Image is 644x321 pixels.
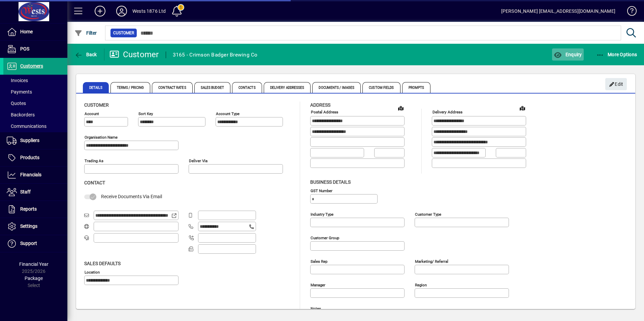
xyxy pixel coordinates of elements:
span: Address [310,102,330,108]
button: Back [73,48,99,61]
a: Staff [3,184,67,201]
mat-label: Customer group [311,235,339,240]
span: Support [20,241,37,246]
app-page-header-button: Back [67,48,104,61]
span: Business details [310,179,351,185]
a: Settings [3,218,67,235]
span: Prompts [402,82,431,93]
a: View on map [517,103,528,113]
span: Delivery Addresses [264,82,311,93]
mat-label: Location [85,270,100,274]
a: Quotes [3,98,67,109]
span: Details [83,82,109,93]
a: Invoices [3,75,67,86]
mat-label: Sales rep [311,259,327,263]
span: Package [25,276,43,281]
span: Products [20,155,39,160]
mat-label: Organisation name [85,135,118,140]
mat-label: Sort key [138,111,153,116]
a: Backorders [3,109,67,120]
span: Contract Rates [152,82,192,93]
span: Settings [20,223,37,229]
span: Contacts [232,82,262,93]
div: Wests 1876 Ltd [132,6,166,16]
span: Financials [20,172,41,177]
button: Profile [111,5,132,17]
a: Suppliers [3,132,67,149]
a: Reports [3,201,67,218]
mat-label: Account Type [216,111,239,116]
a: Products [3,149,67,166]
span: Back [74,52,97,57]
mat-label: Marketing/ Referral [415,259,448,263]
span: Staff [20,189,31,194]
span: Contact [84,180,105,185]
span: Customer [113,30,134,36]
button: Edit [605,78,627,90]
mat-label: Customer type [415,212,441,216]
mat-label: Notes [311,306,321,311]
span: Sales Budget [194,82,230,93]
button: More Options [594,48,639,61]
span: Terms / Pricing [110,82,151,93]
span: Documents / Images [312,82,361,93]
div: 3165 - Crimson Badger Brewing Co [173,49,258,60]
a: Home [3,24,67,40]
span: Payments [7,89,32,95]
span: Home [20,29,33,34]
div: [PERSON_NAME] [EMAIL_ADDRESS][DOMAIN_NAME] [501,6,615,16]
mat-label: Industry type [311,212,333,216]
span: Edit [609,79,623,90]
span: Sales defaults [84,261,121,266]
span: Customer [84,102,109,108]
button: Add [89,5,111,17]
span: Quotes [7,101,26,106]
mat-label: GST Number [311,188,332,193]
span: More Options [596,52,637,57]
span: POS [20,46,29,51]
span: Filter [74,30,97,36]
span: Customers [20,63,43,69]
mat-label: Manager [311,282,325,287]
span: Financial Year [19,261,49,267]
span: Custom Fields [362,82,400,93]
a: Communications [3,120,67,132]
mat-label: Trading as [85,158,103,163]
span: Receive Documents Via Email [101,194,162,199]
a: View on map [395,103,406,113]
span: Backorders [7,112,35,117]
mat-label: Account [85,111,99,116]
mat-label: Deliver via [189,158,207,163]
a: Support [3,235,67,252]
span: Communications [7,123,46,129]
span: Suppliers [20,138,39,143]
a: POS [3,41,67,58]
a: Knowledge Base [622,1,636,23]
span: Invoices [7,78,28,83]
a: Payments [3,86,67,98]
span: Reports [20,206,37,212]
a: Financials [3,167,67,183]
div: Customer [109,49,159,60]
span: Enquiry [554,52,582,57]
button: Enquiry [552,48,583,61]
button: Filter [73,27,99,39]
mat-label: Region [415,282,427,287]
